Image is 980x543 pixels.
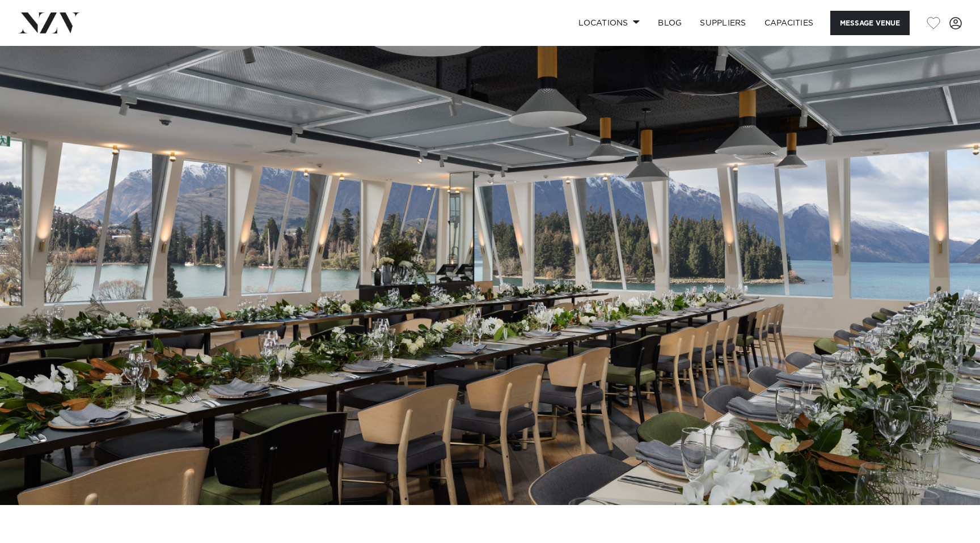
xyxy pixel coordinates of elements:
[569,11,649,35] a: Locations
[830,11,910,35] button: Message Venue
[755,11,823,35] a: Capacities
[18,12,80,33] img: nzv-logo.png
[649,11,691,35] a: BLOG
[691,11,755,35] a: SUPPLIERS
